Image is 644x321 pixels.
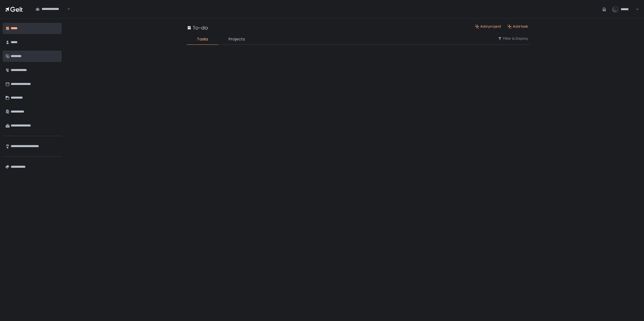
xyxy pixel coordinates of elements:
button: Add project [475,24,501,29]
div: To-do [187,24,208,31]
input: Search for option [66,6,67,12]
div: Search for option [32,3,70,15]
span: Projects [229,36,245,42]
button: Add task [507,24,528,29]
span: Tasks [197,36,208,42]
button: Filter & Display [498,36,528,41]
